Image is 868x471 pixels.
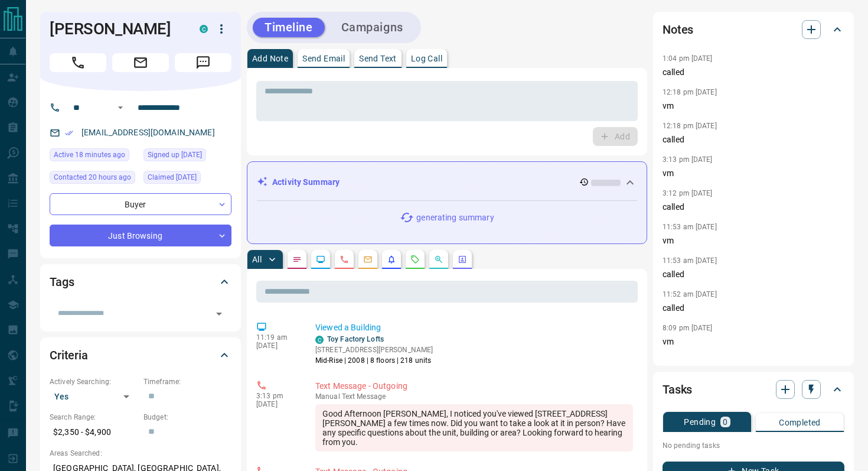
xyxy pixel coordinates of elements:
[684,418,716,426] p: Pending
[663,268,844,281] p: called
[663,324,713,332] p: 8:09 pm [DATE]
[663,380,692,399] h2: Tasks
[257,171,637,193] div: Activity Summary
[50,272,74,291] h2: Tags
[316,255,325,264] svg: Lead Browsing Activity
[359,54,397,63] p: Send Text
[663,437,844,454] p: No pending tasks
[315,404,633,451] div: Good Afternoon [PERSON_NAME], I noticed you've viewed [STREET_ADDRESS][PERSON_NAME] a few times n...
[50,376,138,387] p: Actively Searching:
[256,333,298,342] p: 11:19 am
[411,54,442,63] p: Log Call
[663,20,693,39] h2: Notes
[663,66,844,79] p: called
[315,345,433,355] p: [STREET_ADDRESS][PERSON_NAME]
[113,100,128,115] button: Open
[663,88,717,96] p: 12:18 pm [DATE]
[387,255,396,264] svg: Listing Alerts
[663,256,717,265] p: 11:53 am [DATE]
[416,212,494,224] p: generating summary
[663,189,713,197] p: 3:12 pm [DATE]
[663,100,844,112] p: vm
[663,134,844,146] p: called
[434,255,443,264] svg: Opportunities
[663,290,717,298] p: 11:52 am [DATE]
[329,18,415,37] button: Campaigns
[458,255,467,264] svg: Agent Actions
[50,341,231,369] div: Criteria
[148,149,202,161] span: Signed up [DATE]
[50,423,138,442] p: $2,350 - $4,900
[256,342,298,350] p: [DATE]
[663,167,844,180] p: vm
[663,15,844,44] div: Notes
[253,18,325,37] button: Timeline
[663,54,713,63] p: 1:04 pm [DATE]
[200,25,208,33] div: condos.ca
[663,155,713,164] p: 3:13 pm [DATE]
[272,176,340,189] p: Activity Summary
[65,129,73,137] svg: Email Verified
[54,149,125,161] span: Active 18 minutes ago
[663,235,844,247] p: vm
[663,375,844,404] div: Tasks
[252,54,288,63] p: Add Note
[50,171,138,187] div: Tue Oct 14 2025
[175,53,231,72] span: Message
[663,122,717,130] p: 12:18 pm [DATE]
[663,336,844,348] p: vm
[50,20,182,38] h1: [PERSON_NAME]
[148,171,197,183] span: Claimed [DATE]
[50,268,231,296] div: Tags
[112,53,169,72] span: Email
[143,171,231,187] div: Wed Sep 07 2022
[50,412,138,423] p: Search Range:
[410,255,420,264] svg: Requests
[50,346,88,365] h2: Criteria
[256,392,298,400] p: 3:13 pm
[50,448,231,459] p: Areas Searched:
[50,193,231,215] div: Buyer
[663,223,717,231] p: 11:53 am [DATE]
[779,418,821,427] p: Completed
[50,225,231,246] div: Just Browsing
[663,358,713,366] p: 8:08 pm [DATE]
[315,380,633,392] p: Text Message - Outgoing
[315,355,433,366] p: Mid-Rise | 2008 | 8 floors | 218 units
[315,392,633,401] p: Text Message
[723,418,727,426] p: 0
[363,255,373,264] svg: Emails
[256,400,298,408] p: [DATE]
[50,148,138,165] div: Wed Oct 15 2025
[252,255,262,264] p: All
[327,335,384,343] a: Toy Factory Lofts
[81,128,215,137] a: [EMAIL_ADDRESS][DOMAIN_NAME]
[292,255,302,264] svg: Notes
[315,321,633,334] p: Viewed a Building
[315,392,340,401] span: manual
[315,336,324,344] div: condos.ca
[143,376,231,387] p: Timeframe:
[143,148,231,165] div: Wed Sep 07 2022
[340,255,349,264] svg: Calls
[50,53,106,72] span: Call
[663,201,844,213] p: called
[211,306,227,322] button: Open
[143,412,231,423] p: Budget:
[302,54,345,63] p: Send Email
[50,387,138,406] div: Yes
[54,171,131,183] span: Contacted 20 hours ago
[663,302,844,314] p: called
